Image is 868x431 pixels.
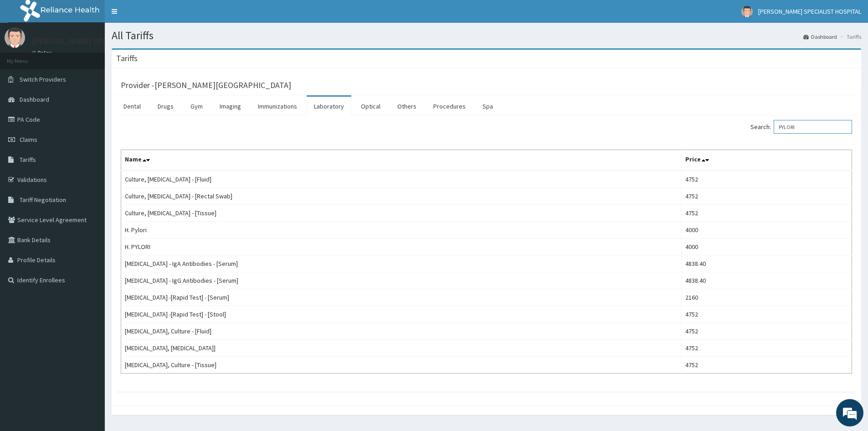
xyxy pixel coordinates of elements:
img: User Image [5,27,25,48]
span: Claims [20,135,37,144]
td: 4752 [681,306,852,323]
label: Search: [750,120,852,134]
td: [MEDICAL_DATA] -[Rapid Test] - [Stool] [121,306,682,323]
a: Gym [183,97,210,116]
td: H. PYLORI [121,239,682,255]
td: 4752 [681,340,852,357]
a: Optical [354,97,388,116]
span: Tariff Negotiation [20,196,66,204]
a: Immunizations [251,97,304,116]
td: 4000 [681,239,852,255]
span: Tariffs [20,156,36,164]
td: [MEDICAL_DATA], Culture - [Fluid] [121,323,682,340]
a: Spa [475,97,500,116]
td: Culture, [MEDICAL_DATA] - [Rectal Swab] [121,188,682,205]
td: Culture, [MEDICAL_DATA] - [Fluid] [121,171,682,188]
h1: All Tariffs [112,30,861,42]
a: Dashboard [803,33,837,41]
td: 4752 [681,323,852,340]
span: [PERSON_NAME] SPECIALIST HOSPITAL [758,7,861,16]
a: Drugs [150,97,181,116]
td: [MEDICAL_DATA], Culture - [Tissue] [121,357,682,374]
a: Procedures [426,97,473,116]
td: [MEDICAL_DATA] - IgA Antibodies - [Serum] [121,255,682,272]
td: 4752 [681,357,852,374]
div: Chat with us now [47,51,153,63]
a: Online [32,50,54,56]
span: Dashboard [20,95,49,104]
td: 4838.40 [681,255,852,272]
p: [PERSON_NAME] SPECIALIST HOSPITAL [32,37,171,45]
a: Dental [116,97,148,116]
td: [MEDICAL_DATA], [MEDICAL_DATA]] [121,340,682,357]
a: Imaging [212,97,248,116]
span: Switch Providers [20,75,66,83]
h3: Tariffs [116,54,138,62]
td: 4752 [681,171,852,188]
td: 4838.40 [681,272,852,289]
h3: Provider - [PERSON_NAME][GEOGRAPHIC_DATA] [121,81,291,89]
td: [MEDICAL_DATA] - IgG Antibodies - [Serum] [121,272,682,289]
th: Price [681,150,852,171]
td: [MEDICAL_DATA] -[Rapid Test] - [Serum] [121,289,682,306]
li: Tariffs [838,33,861,41]
td: 4752 [681,205,852,222]
input: Search: [774,120,852,134]
textarea: Type your message and hit 'Enter' [5,249,174,281]
td: 4000 [681,222,852,239]
td: H. Pylori [121,222,682,239]
div: Minimize live chat window [149,5,171,26]
img: User Image [741,6,753,17]
td: 4752 [681,188,852,205]
th: Name [121,150,682,171]
td: 2160 [681,289,852,306]
img: d_794563401_company_1708531726252_794563401 [17,46,37,68]
a: Laboratory [307,97,351,116]
td: Culture, [MEDICAL_DATA] - [Tissue] [121,205,682,222]
a: Others [390,97,424,116]
span: We're online! [53,115,126,207]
